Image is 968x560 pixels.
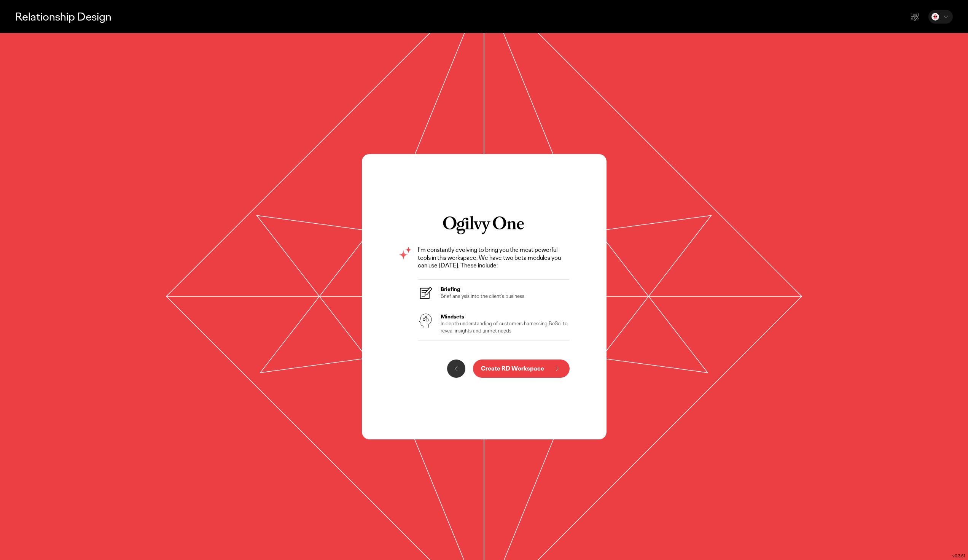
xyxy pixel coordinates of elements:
p: Brief analysis into the client’s business [441,293,524,299]
button: Create RD Workspace [473,360,570,378]
p: Create RD Workspace [481,366,544,372]
p: I'm constantly evolving to bring you the most powerful tools in this workspace. We have two beta ... [418,246,570,270]
div: Send feedback [906,8,924,26]
p: In depth understanding of customers harnessing BeSci to reveal insights and unmet needs [441,320,570,334]
h3: Briefing [441,286,524,293]
p: Relationship Design [15,9,111,24]
h3: Mindsets [441,313,570,320]
img: Eren Celebi [931,13,939,21]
